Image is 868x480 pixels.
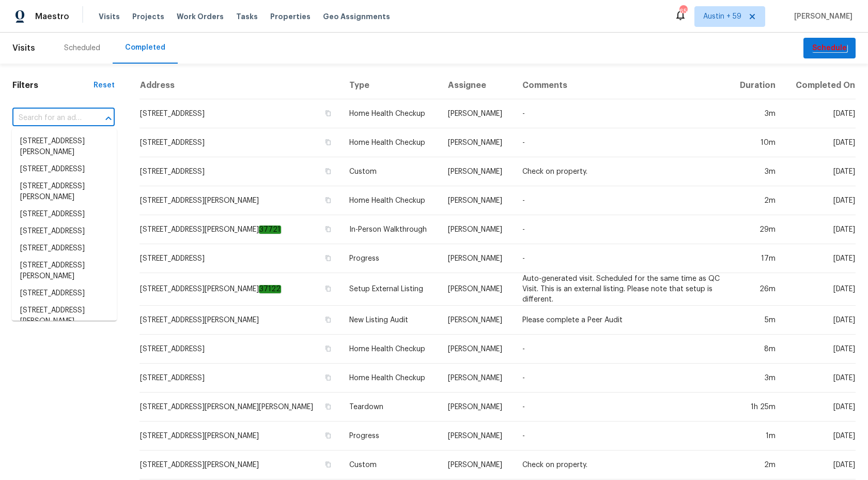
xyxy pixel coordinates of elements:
td: - [514,393,729,422]
td: Home Health Checkup [341,335,440,364]
button: Copy Address [323,224,333,234]
td: Setup External Listing [341,273,440,306]
li: [STREET_ADDRESS] [12,223,117,240]
em: 37721 [259,226,281,234]
td: [PERSON_NAME] [440,335,514,364]
button: Copy Address [323,167,333,176]
td: [STREET_ADDRESS] [139,335,340,364]
td: New Listing Audit [341,306,440,335]
span: [PERSON_NAME] [790,11,853,22]
td: 8m [729,335,784,364]
li: [STREET_ADDRESS] [12,206,117,223]
td: [PERSON_NAME] [440,451,514,479]
td: [PERSON_NAME] [440,215,514,244]
div: Reset [94,80,115,91]
td: [DATE] [784,306,856,335]
td: 2m [729,186,784,215]
td: In-Person Walkthrough [341,215,440,244]
th: Assignee [440,72,514,99]
td: - [514,422,729,451]
td: Home Health Checkup [341,99,440,128]
td: 17m [729,244,784,273]
td: [DATE] [784,99,856,128]
button: Copy Address [323,373,333,382]
td: Check on property. [514,451,729,479]
em: 37122 [259,285,281,293]
li: [STREET_ADDRESS] [12,161,117,178]
th: Comments [514,72,729,99]
th: Address [139,72,340,99]
td: Teardown [341,393,440,422]
td: 5m [729,306,784,335]
td: [STREET_ADDRESS][PERSON_NAME] [139,215,340,244]
td: - [514,99,729,128]
h1: Filters [12,80,94,91]
td: [STREET_ADDRESS] [139,157,340,186]
td: [STREET_ADDRESS] [139,128,340,157]
td: [DATE] [784,215,856,244]
span: Austin + 59 [703,11,741,22]
td: [STREET_ADDRESS] [139,244,340,273]
div: 655 [679,6,687,17]
td: Home Health Checkup [341,128,440,157]
button: Copy Address [323,315,333,324]
span: Maestro [35,11,69,22]
td: Custom [341,451,440,479]
span: Tasks [236,13,258,20]
span: Geo Assignments [323,11,390,22]
em: Schedule [812,44,847,52]
td: - [514,335,729,364]
td: [DATE] [784,451,856,479]
td: [DATE] [784,335,856,364]
td: 2m [729,451,784,479]
td: [PERSON_NAME] [440,273,514,306]
span: Visits [12,37,35,59]
th: Type [341,72,440,99]
td: Home Health Checkup [341,186,440,215]
li: [STREET_ADDRESS][PERSON_NAME] [12,302,117,330]
span: Projects [132,11,164,22]
td: - [514,128,729,157]
td: [STREET_ADDRESS][PERSON_NAME] [139,186,340,215]
td: - [514,186,729,215]
li: [STREET_ADDRESS] [12,240,117,257]
td: [STREET_ADDRESS] [139,99,340,128]
div: Scheduled [64,43,100,53]
button: Copy Address [323,402,333,411]
td: Auto-generated visit. Scheduled for the same time as QC Visit. This is an external listing. Pleas... [514,273,729,306]
td: 29m [729,215,784,244]
td: 1h 25m [729,393,784,422]
td: [DATE] [784,393,856,422]
td: [PERSON_NAME] [440,393,514,422]
td: - [514,364,729,393]
td: Home Health Checkup [341,364,440,393]
li: [STREET_ADDRESS] [12,285,117,302]
td: 26m [729,273,784,306]
td: [PERSON_NAME] [440,186,514,215]
td: 3m [729,157,784,186]
input: Search for an address... [12,110,86,126]
td: [PERSON_NAME] [440,99,514,128]
th: Completed On [784,72,856,99]
th: Duration [729,72,784,99]
span: Properties [270,11,311,22]
td: Progress [341,422,440,451]
td: [STREET_ADDRESS][PERSON_NAME] [139,273,340,306]
button: Copy Address [323,109,333,118]
td: [DATE] [784,157,856,186]
span: Work Orders [177,11,224,22]
td: [DATE] [784,186,856,215]
li: [STREET_ADDRESS][PERSON_NAME] [12,133,117,161]
button: Copy Address [323,138,333,147]
td: Check on property. [514,157,729,186]
td: Custom [341,157,440,186]
td: [STREET_ADDRESS][PERSON_NAME] [139,451,340,479]
td: 3m [729,364,784,393]
button: Copy Address [323,460,333,469]
td: 10m [729,128,784,157]
div: Completed [125,42,165,53]
td: [PERSON_NAME] [440,157,514,186]
td: [PERSON_NAME] [440,244,514,273]
span: Visits [99,11,120,22]
td: [PERSON_NAME] [440,364,514,393]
